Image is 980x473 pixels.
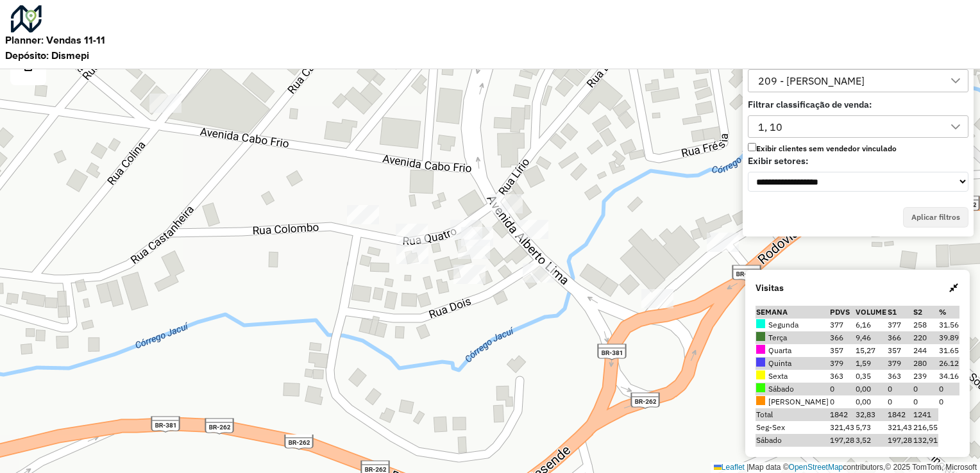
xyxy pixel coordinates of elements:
[756,357,829,370] td: Quinta
[887,306,913,319] th: S1
[913,395,938,408] td: 0
[461,227,493,246] div: 83750 - CASA DE CARNE BOI DE
[855,370,887,383] td: 0,35
[641,289,673,308] div: 83657 - RESTAURANTE E LANCHO
[887,395,913,408] td: 0
[938,370,959,383] td: 34.16
[887,421,913,434] td: 321,43
[491,194,523,213] div: 83851 - JOSE MARIA GONCALVES
[396,245,428,264] div: 41827 - LUCINETE PEREIRA
[747,463,748,472] span: |
[938,306,959,319] th: % de clientes quinzenais
[913,434,938,447] td: 132,91
[913,306,938,319] th: S2
[756,421,829,434] td: Seg-Sex
[756,344,829,357] td: Quarta
[887,434,913,447] td: 197,28
[756,319,829,331] td: Segunda
[913,421,938,434] td: 216,55
[855,331,887,344] td: 9,46
[450,220,482,239] div: 41504 - MARIA APARECIDW
[887,383,913,395] td: 0
[829,434,855,447] td: 197,28
[887,344,913,357] td: 357
[887,370,913,383] td: 363
[913,357,938,370] td: 280
[396,224,428,243] div: 83595 - BAR DA LUCINETE
[740,155,976,167] div: Exibir setores:
[748,143,897,153] label: Exibir clientes sem vendedor vinculado
[887,331,913,344] td: 366
[855,357,887,370] td: 1,59
[516,220,548,239] div: 20570 - COTA LANCHES
[829,421,855,434] td: 321,43
[789,463,843,472] a: OpenStreetMap
[829,408,855,421] td: 1842
[756,281,784,295] strong: Visitas
[887,319,913,331] td: 377
[938,383,959,395] td: 0
[913,331,938,344] td: 220
[347,205,379,224] div: 83149 - COMERCIAL SION
[740,99,976,110] div: Filtrar classificação de venda:
[855,383,887,395] td: 0,00
[887,408,913,421] td: 1842
[855,408,887,421] td: 32,83
[707,233,739,252] div: 86637 - BAR E LANCHONETE TRE
[711,462,980,473] div: Map data © contributors,© 2025 TomTom, Microsoft
[938,395,959,408] td: 0
[938,319,959,331] td: 31.56
[756,395,829,408] td: [PERSON_NAME]
[756,383,829,395] td: Sábado
[829,306,855,319] th: PDVs
[855,306,887,319] th: Volume
[829,370,855,383] td: 363
[829,319,855,331] td: 377
[938,344,959,357] td: 31.65
[829,395,855,408] td: 0
[938,331,959,344] td: 39.89
[756,370,829,383] td: Sexta
[523,263,555,283] div: 19 - bar e mercearia ozan
[829,331,855,344] td: 366
[756,306,829,319] th: Semana
[913,408,938,421] td: 1241
[756,331,829,344] td: Terça
[829,357,855,370] td: 379
[913,383,938,395] td: 0
[453,265,486,284] div: 41784 - MERCEARIA DA OZANA
[855,344,887,357] td: 15,27
[458,240,490,259] div: 88606 - MERCEARIA BOI DE OUR
[149,94,182,113] div: 41767 - MARIA FERNANDA COTA
[754,116,787,138] div: 1, 10
[855,319,887,331] td: 6,16
[913,370,938,383] td: 239
[887,357,913,370] td: 379
[913,319,938,331] td: 258
[754,70,869,92] div: 209 - [PERSON_NAME]
[913,344,938,357] td: 244
[756,408,829,421] td: Total
[714,463,745,472] a: Leaflet
[756,434,829,447] td: Sábado
[938,357,959,370] td: 26.12
[855,421,887,434] td: 5,73
[829,383,855,395] td: 0
[855,434,887,447] td: 3,52
[748,143,756,151] input: Exibir clientes sem vendedor vinculado
[855,395,887,408] td: 0,00
[829,344,855,357] td: 357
